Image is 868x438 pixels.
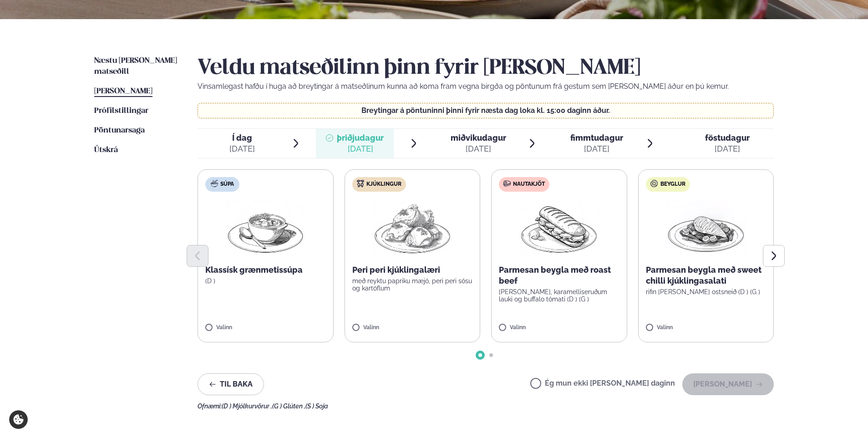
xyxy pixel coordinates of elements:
p: Breytingar á pöntuninni þinni fyrir næsta dag loka kl. 15:00 daginn áður. [207,107,765,114]
span: miðvikudagur [451,133,506,143]
button: Previous slide [187,245,208,267]
img: Soup.png [225,199,305,257]
a: Útskrá [94,145,118,156]
span: föstudagur [705,133,750,143]
img: bagle-new-16px.svg [650,180,658,187]
button: Til baka [198,373,264,395]
span: Kjúklingur [366,181,401,188]
div: [DATE] [451,143,506,154]
p: Vinsamlegast hafðu í huga að breytingar á matseðlinum kunna að koma fram vegna birgða og pöntunum... [198,81,774,92]
span: fimmtudagur [570,133,623,143]
img: Chicken-thighs.png [372,199,452,257]
p: Klassísk grænmetissúpa [205,265,326,275]
span: Pöntunarsaga [94,127,145,134]
span: Beyglur [660,181,685,188]
div: [DATE] [570,143,623,154]
p: með reyktu papriku mæjó, peri peri sósu og kartöflum [352,277,473,292]
p: rifin [PERSON_NAME] ostsneið (D ) (G ) [646,288,766,295]
p: [PERSON_NAME], karamelliseruðum lauki og buffalo tómati (D ) (G ) [499,288,619,303]
img: beef.svg [503,180,511,187]
a: Cookie settings [9,410,28,429]
img: soup.svg [211,180,218,187]
p: Parmesan beygla með roast beef [499,265,619,286]
a: Næstu [PERSON_NAME] matseðill [94,56,179,77]
div: [DATE] [337,143,384,154]
img: Chicken-breast.png [666,199,746,257]
div: [DATE] [705,143,750,154]
span: Í dag [229,132,255,143]
span: Útskrá [94,146,118,154]
button: Next slide [763,245,785,267]
a: [PERSON_NAME] [94,86,152,97]
button: [PERSON_NAME] [682,373,774,395]
span: Go to slide 1 [478,353,482,357]
div: Ofnæmi: [198,402,774,410]
span: (D ) Mjólkurvörur , [222,402,272,410]
a: Pöntunarsaga [94,125,145,136]
img: chicken.svg [357,180,364,187]
span: Nautakjöt [513,181,545,188]
p: Peri peri kjúklingalæri [352,265,473,275]
span: (G ) Glúten , [272,402,305,410]
span: Go to slide 2 [489,353,493,357]
img: Panini.png [519,199,599,257]
a: Prófílstillingar [94,106,148,117]
span: Næstu [PERSON_NAME] matseðill [94,57,177,76]
div: [DATE] [229,143,255,154]
span: Prófílstillingar [94,107,148,115]
span: Súpa [220,181,234,188]
span: (S ) Soja [305,402,328,410]
span: [PERSON_NAME] [94,87,152,95]
h2: Veldu matseðilinn þinn fyrir [PERSON_NAME] [198,56,774,81]
p: Parmesan beygla með sweet chilli kjúklingasalati [646,265,766,286]
p: (D ) [205,277,326,285]
span: þriðjudagur [337,133,384,143]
